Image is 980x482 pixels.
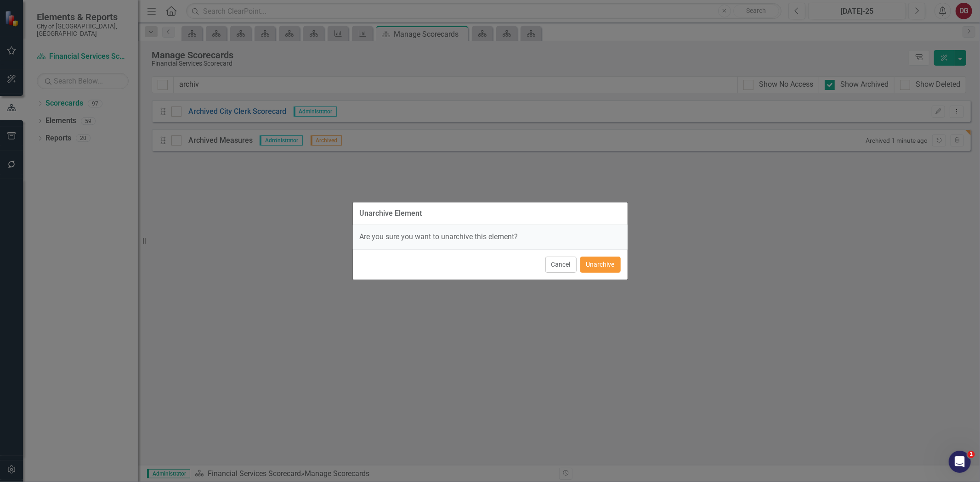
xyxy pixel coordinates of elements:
button: Unarchive [580,257,621,273]
span: 1 [968,451,975,458]
iframe: Intercom live chat [949,451,971,473]
div: Unarchive Element [360,209,422,218]
button: Cancel [545,257,577,273]
div: Are you sure you want to unarchive this element? [353,225,628,249]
